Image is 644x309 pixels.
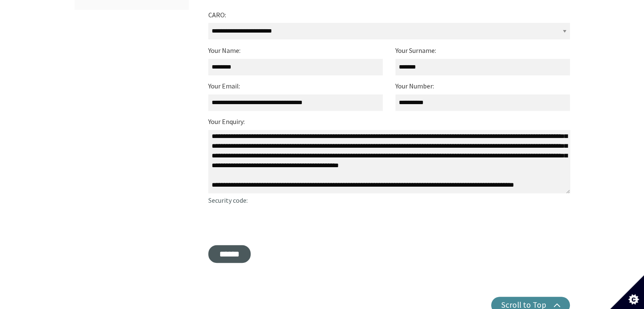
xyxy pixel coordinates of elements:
label: Your Surname: [395,44,436,57]
label: Your Email: [208,80,240,92]
label: Your Name: [208,44,240,57]
iframe: reCAPTCHA [208,205,337,238]
span: Security code: [208,196,248,204]
label: Your Enquiry: [208,116,245,128]
button: Set cookie preferences [610,275,644,309]
label: CARO: [208,9,226,21]
label: Your Number: [395,80,434,92]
